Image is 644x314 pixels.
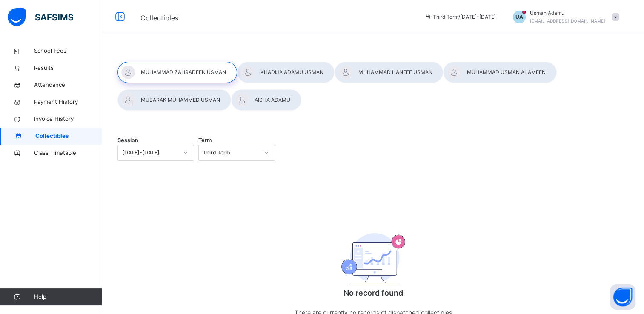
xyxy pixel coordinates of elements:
[35,132,102,140] span: Collectibles
[34,293,102,301] span: Help
[34,149,102,157] span: Class Timetable
[530,18,605,23] span: [EMAIL_ADDRESS][DOMAIN_NAME]
[34,81,102,89] span: Attendance
[34,47,102,55] span: School Fees
[122,149,178,157] div: [DATE]-[DATE]
[34,98,102,106] span: Payment History
[8,8,73,26] img: safsims
[530,9,605,17] span: Usman Adamu
[203,149,259,157] div: Third Term
[504,9,624,25] div: Usman Adamu
[610,284,635,310] button: Open asap
[117,137,138,143] span: Session
[198,137,212,143] span: Term
[515,13,523,21] span: UA
[424,13,496,21] span: session/term information
[341,233,405,283] img: academics.830fd61bc8807c8ddf7a6434d507d981.svg
[34,115,102,123] span: Invoice History
[288,287,458,299] p: No record found
[34,64,102,72] span: Results
[140,14,178,22] span: Collectibles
